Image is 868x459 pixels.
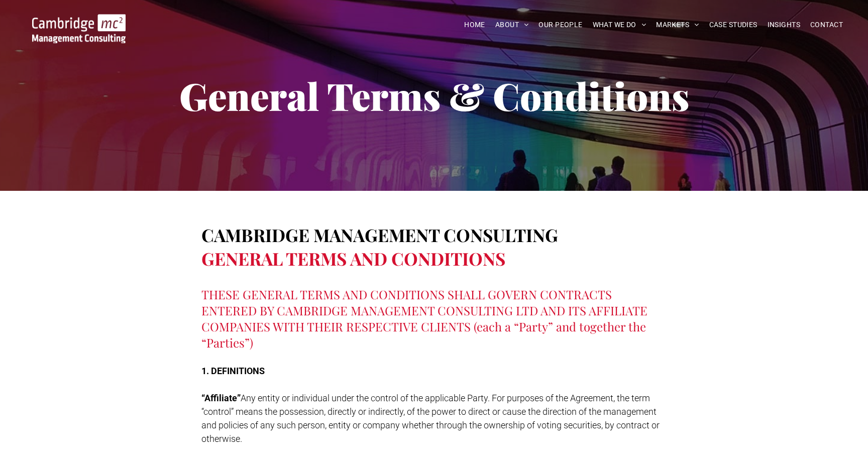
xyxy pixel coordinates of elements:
[763,17,805,33] a: INSIGHTS
[201,393,241,403] strong: “Affiliate”
[201,366,265,376] strong: 1. DEFINITIONS
[533,17,587,33] a: OUR PEOPLE
[704,17,763,33] a: CASE STUDIES
[459,17,490,33] a: HOME
[651,17,704,33] a: MARKETS
[201,247,505,270] span: GENERAL TERMS AND CONDITIONS
[201,393,660,444] span: Any entity or individual under the control of the applicable Party. For purposes of the Agreement...
[588,17,652,33] a: WHAT WE DO
[179,70,689,121] span: General Terms & Conditions
[201,223,558,247] span: CAMBRIDGE MANAGEMENT CONSULTING
[32,14,126,43] img: Go to Homepage
[490,17,534,33] a: ABOUT
[201,286,647,351] span: THESE GENERAL TERMS AND CONDITIONS SHALL GOVERN CONTRACTS ENTERED BY CAMBRIDGE MANAGEMENT CONSULT...
[805,17,848,33] a: CONTACT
